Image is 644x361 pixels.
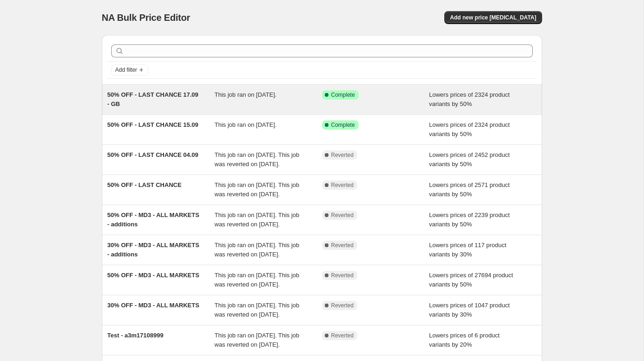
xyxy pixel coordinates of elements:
[107,181,182,188] span: 50% OFF - LAST CHANCE
[429,181,510,198] span: Lowers prices of 2571 product variants by 50%
[429,302,510,318] span: Lowers prices of 1047 product variants by 30%
[450,14,536,21] span: Add new price [MEDICAL_DATA]
[215,242,299,258] span: This job ran on [DATE]. This job was reverted on [DATE].
[429,151,510,168] span: Lowers prices of 2452 product variants by 50%
[107,272,200,279] span: 50% OFF - MD3 - ALL MARKETS
[107,242,200,258] span: 30% OFF - MD3 - ALL MARKETS - additions
[331,272,354,279] span: Reverted
[107,212,200,228] span: 50% OFF - MD3 - ALL MARKETS - additions
[215,212,299,228] span: This job ran on [DATE]. This job was reverted on [DATE].
[107,302,200,309] span: 30% OFF - MD3 - ALL MARKETS
[429,91,510,107] span: Lowers prices of 2324 product variants by 50%
[331,121,355,129] span: Complete
[331,332,354,339] span: Reverted
[215,302,299,318] span: This job ran on [DATE]. This job was reverted on [DATE].
[429,242,506,258] span: Lowers prices of 117 product variants by 30%
[107,91,199,107] span: 50% OFF - LAST CHANCE 17.09 - GB
[107,332,164,339] span: Test - a3m17108999
[215,121,277,128] span: This job ran on [DATE].
[331,91,355,99] span: Complete
[444,11,542,24] button: Add new price [MEDICAL_DATA]
[331,212,354,219] span: Reverted
[331,151,354,159] span: Reverted
[331,242,354,249] span: Reverted
[331,181,354,189] span: Reverted
[107,151,199,158] span: 50% OFF - LAST CHANCE 04.09
[102,12,190,23] span: NA Bulk Price Editor
[215,332,299,348] span: This job ran on [DATE]. This job was reverted on [DATE].
[215,91,277,98] span: This job ran on [DATE].
[115,66,137,74] span: Add filter
[215,272,299,288] span: This job ran on [DATE]. This job was reverted on [DATE].
[215,181,299,198] span: This job ran on [DATE]. This job was reverted on [DATE].
[429,212,510,228] span: Lowers prices of 2239 product variants by 50%
[429,272,513,288] span: Lowers prices of 27694 product variants by 50%
[331,302,354,309] span: Reverted
[107,121,199,128] span: 50% OFF - LAST CHANCE 15.09
[429,332,499,348] span: Lowers prices of 6 product variants by 20%
[429,121,510,137] span: Lowers prices of 2324 product variants by 50%
[111,64,148,75] button: Add filter
[215,151,299,168] span: This job ran on [DATE]. This job was reverted on [DATE].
